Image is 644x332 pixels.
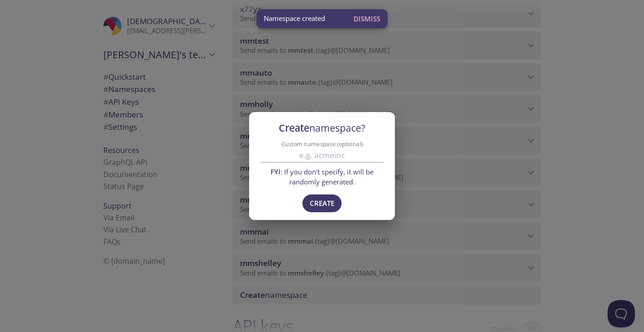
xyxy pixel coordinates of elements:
[279,121,365,134] span: Create
[302,194,342,212] button: Create
[271,167,281,176] span: FYI
[260,167,384,187] span: : If you don't specify, it will be randomly generated.
[260,148,384,163] input: e.g. acmeinc
[353,13,380,25] span: Dismiss
[276,141,368,147] label: Custom namespace (optional)
[264,14,325,23] span: Namespace created
[309,121,365,134] span: namespace?
[310,197,334,209] span: Create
